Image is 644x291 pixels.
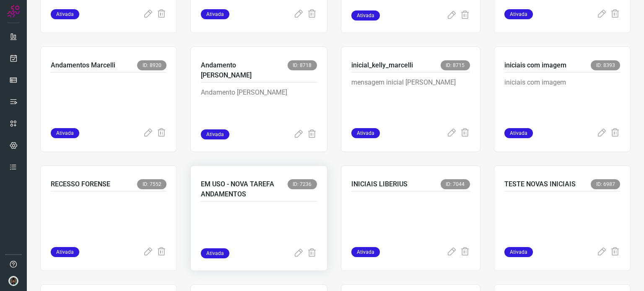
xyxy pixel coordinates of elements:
span: ID: 6987 [591,179,620,189]
p: Andamento [PERSON_NAME] [201,88,317,129]
span: ID: 8715 [441,60,470,70]
p: Andamentos Marcelli [51,60,115,70]
p: mensagem inicial [PERSON_NAME] [351,77,470,119]
p: EM USO - NOVA TAREFA ANDAMENTOS [201,179,287,199]
span: Ativada [51,9,79,19]
p: INICIAIS LIBERIUS [351,179,408,189]
span: Ativada [351,10,380,21]
span: ID: 7044 [441,179,470,189]
img: d44150f10045ac5288e451a80f22ca79.png [8,276,18,286]
span: Ativada [504,128,533,138]
span: Ativada [51,128,79,138]
span: ID: 8393 [591,60,620,70]
span: Ativada [504,247,533,257]
span: Ativada [504,9,533,19]
span: ID: 7236 [288,179,317,189]
span: ID: 7552 [137,179,166,189]
span: Ativada [351,247,380,257]
p: inicial_kelly_marcelli [351,60,413,70]
p: Andamento [PERSON_NAME] [201,60,287,80]
span: Ativada [201,248,229,258]
span: Ativada [201,129,229,139]
span: Ativada [51,247,79,257]
span: ID: 8920 [137,60,166,70]
p: TESTE NOVAS INICIAIS [504,179,576,189]
p: iniciais com imagem [504,60,566,70]
p: RECESSO FORENSE [51,179,110,189]
span: Ativada [351,128,380,138]
img: Logo [7,5,20,18]
p: iniciais com imagem [504,77,620,119]
span: Ativada [201,9,229,19]
span: ID: 8718 [288,60,317,70]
